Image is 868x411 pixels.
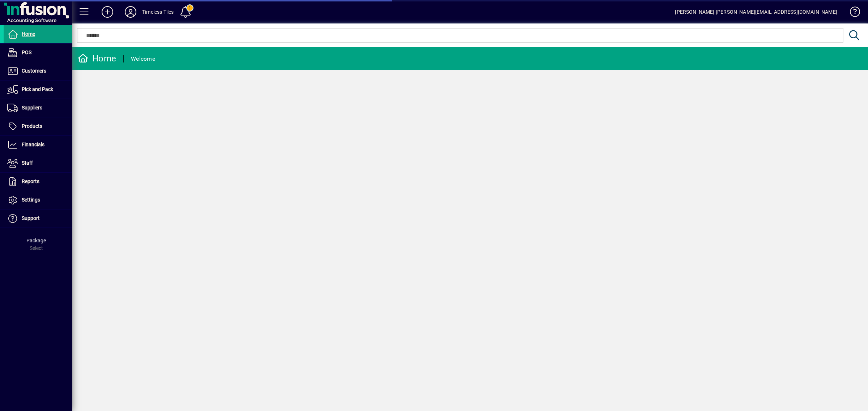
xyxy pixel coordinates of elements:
[131,53,155,65] div: Welcome
[675,6,837,18] div: [PERSON_NAME] [PERSON_NAME][EMAIL_ADDRESS][DOMAIN_NAME]
[22,68,46,74] span: Customers
[26,238,46,243] span: Package
[4,117,72,135] a: Products
[22,49,31,55] span: POS
[119,5,142,18] button: Profile
[4,62,72,80] a: Customers
[22,160,33,166] span: Staff
[4,81,72,99] a: Pick and Pack
[4,44,72,62] a: POS
[96,5,119,18] button: Add
[22,197,40,203] span: Settings
[22,86,53,92] span: Pick and Pack
[4,173,72,191] a: Reports
[22,31,35,37] span: Home
[22,142,44,147] span: Financials
[142,6,174,18] div: Timeless Tiles
[22,178,39,184] span: Reports
[4,99,72,117] a: Suppliers
[22,123,42,129] span: Products
[22,215,40,221] span: Support
[4,136,72,154] a: Financials
[22,105,42,111] span: Suppliers
[4,191,72,209] a: Settings
[78,53,116,64] div: Home
[4,154,72,172] a: Staff
[4,209,72,228] a: Support
[844,1,859,25] a: Knowledge Base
